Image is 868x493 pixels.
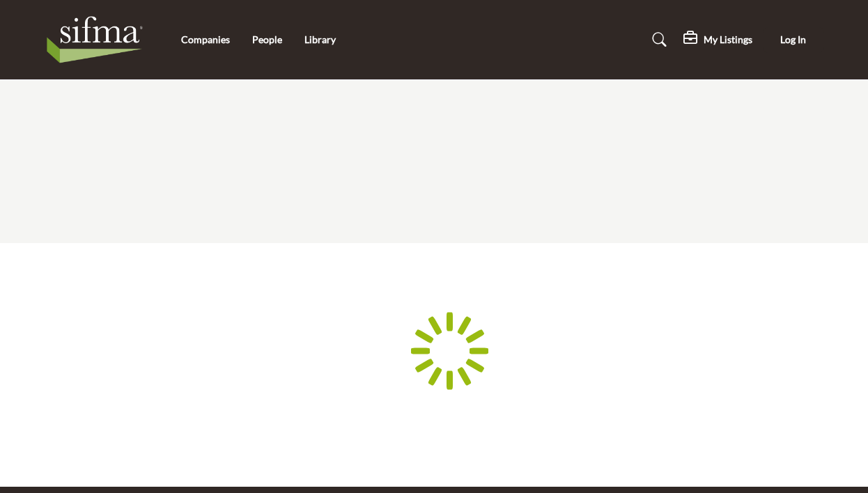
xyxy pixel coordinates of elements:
a: Companies [181,33,230,45]
button: Log In [763,27,824,53]
a: People [252,33,282,45]
div: My Listings [683,31,752,48]
a: Library [304,33,336,45]
span: Log In [780,33,806,45]
a: Search [639,29,676,51]
img: Site Logo [45,12,153,68]
h5: My Listings [704,33,752,46]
